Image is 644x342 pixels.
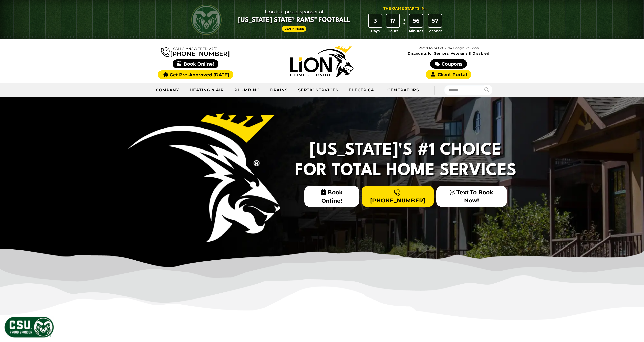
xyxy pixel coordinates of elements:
div: 56 [409,14,423,27]
a: Electrical [344,84,383,96]
a: Text To Book Now! [436,186,507,207]
span: Minutes [409,28,423,33]
div: | [424,83,444,97]
a: Client Portal [426,70,471,79]
p: Rated 4.7 out of 5,294 Google Reviews [385,45,512,51]
span: Seconds [428,28,442,33]
div: 3 [369,14,382,27]
a: Septic Services [293,84,343,96]
span: Discounts for Seniors, Veterans & Disabled [386,52,511,55]
span: Days [371,28,380,33]
span: Hours [388,28,398,33]
a: Learn More [282,26,307,32]
span: Book Online! [304,186,359,207]
a: Get Pre-Approved [DATE] [158,70,233,79]
img: CSU Rams logo [191,5,222,35]
h2: [US_STATE]'s #1 Choice For Total Home Services [292,140,520,181]
span: Lion is a proud sponsor of [238,8,350,16]
img: CSU Sponsor Badge [4,316,54,338]
div: 57 [428,14,442,27]
img: Lion Home Service [290,46,354,77]
div: : [402,14,407,34]
a: [PHONE_NUMBER] [362,186,434,207]
a: Plumbing [229,84,265,96]
a: Company [151,84,185,96]
a: [PHONE_NUMBER] [161,46,230,57]
span: Book Online! [173,59,218,68]
a: Coupons [430,59,467,69]
a: Heating & Air [184,84,229,96]
div: The Game Starts in... [383,6,428,11]
div: 17 [386,14,400,27]
a: Generators [382,84,424,96]
a: Drains [265,84,293,96]
span: [US_STATE] State® Rams™ Football [238,16,350,25]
